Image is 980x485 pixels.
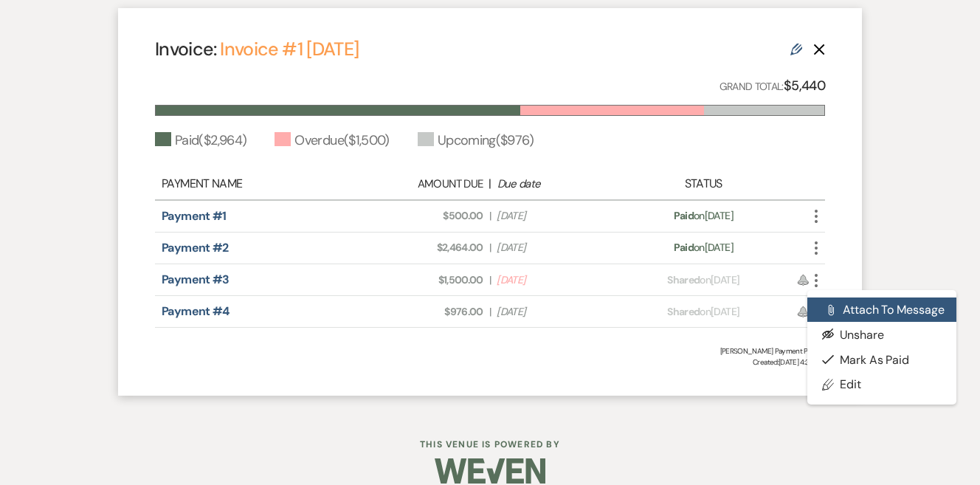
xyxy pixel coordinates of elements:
[275,131,389,151] div: Overdue ( $1,500 )
[162,303,230,319] a: Payment #4
[621,272,785,288] div: on [DATE]
[220,37,359,61] a: Invoice #1 [DATE]
[155,345,825,357] div: [PERSON_NAME] Payment Plan #1
[367,304,483,320] span: $976.00
[162,175,359,193] div: Payment Name
[497,304,613,320] span: [DATE]
[621,240,785,255] div: on [DATE]
[621,208,785,224] div: on [DATE]
[674,209,694,222] span: Paid
[621,304,785,320] div: on [DATE]
[807,297,956,323] button: Attach to Message
[367,240,483,255] span: $2,464.00
[366,176,483,193] div: Amount Due
[162,272,230,287] a: Payment #3
[667,273,700,286] span: Shared
[359,175,621,193] div: |
[621,175,785,193] div: Status
[667,305,700,318] span: Shared
[367,272,483,288] span: $1,500.00
[155,36,359,62] h4: Invoice:
[418,131,534,151] div: Upcoming ( $976 )
[807,347,956,372] button: Mark as Paid
[497,240,613,255] span: [DATE]
[162,240,229,255] a: Payment #2
[497,176,614,193] div: Due date
[489,208,491,224] span: |
[720,75,826,97] p: Grand Total:
[674,241,694,254] span: Paid
[367,208,483,224] span: $500.00
[162,208,227,224] a: Payment #1
[807,322,956,347] button: Unshare
[155,131,246,151] div: Paid ( $2,964 )
[489,272,491,288] span: |
[489,240,491,255] span: |
[784,77,825,94] strong: $5,440
[807,372,956,397] a: Edit
[489,304,491,320] span: |
[497,208,613,224] span: [DATE]
[155,357,825,368] span: Created: [DATE] 4:30 PM
[497,272,613,288] span: [DATE]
